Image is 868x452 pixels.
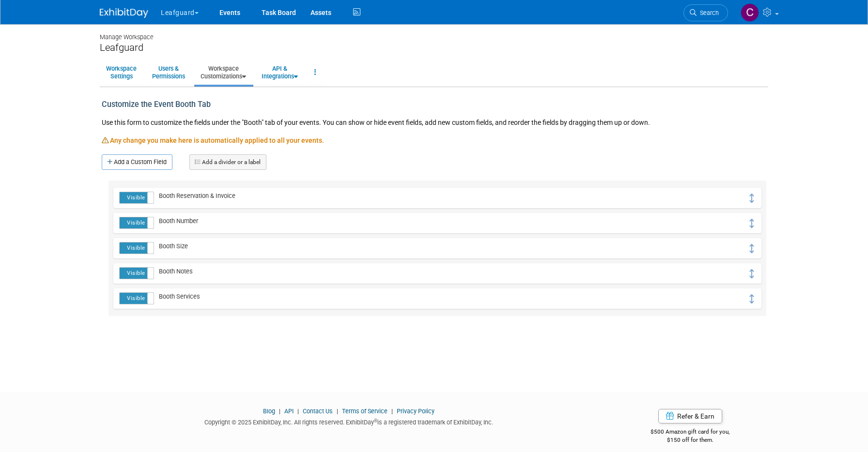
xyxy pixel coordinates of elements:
span: | [334,407,341,415]
a: API [284,407,294,415]
span: Booth Notes [154,268,193,275]
div: Any change you make here is automatically applied to all your events. [102,136,766,154]
a: Blog [263,407,275,415]
a: Users &Permissions [146,60,191,84]
sup: ® [374,418,377,423]
span: Search [697,9,719,16]
span: Booth Reservation & Invoice [154,192,235,199]
div: $150 off for them. [612,436,769,444]
i: Click and drag to move field [748,219,756,228]
label: Visible [120,293,154,304]
span: | [277,407,283,415]
label: Visible [120,217,154,228]
i: Click and drag to move field [748,244,756,253]
a: Terms of Service [342,407,387,415]
i: Click and drag to move field [748,269,756,278]
span: Booth Size [154,242,188,250]
span: | [389,407,395,415]
div: Manage Workspace [100,24,768,42]
label: Visible [120,242,154,254]
div: Use this form to customize the fields under the "Booth" tab of your events. You can show or hide ... [102,115,766,136]
i: Click and drag to move field [748,194,756,203]
div: $500 Amazon gift card for you, [612,422,769,444]
label: Visible [120,192,154,203]
img: Clayton Stackpole [741,3,759,22]
a: Privacy Policy [397,407,434,415]
div: Copyright © 2025 ExhibitDay, Inc. All rights reserved. ExhibitDay is a registered trademark of Ex... [100,416,598,427]
a: Contact Us [303,407,333,415]
a: API &Integrations [255,60,304,84]
label: Visible [120,268,154,279]
img: ExhibitDay [100,8,148,18]
a: Refer & Earn [658,409,722,423]
a: WorkspaceCustomizations [194,60,252,84]
a: Add a divider or a label [189,154,266,170]
span: | [295,407,301,415]
span: Booth Number [154,217,198,225]
a: Add a Custom Field [102,154,172,170]
div: Leafguard [100,42,768,54]
a: Search [683,4,728,21]
div: Customize the Event Booth Tab [102,94,370,115]
a: WorkspaceSettings [100,60,143,84]
i: Click and drag to move field [748,294,756,303]
span: Booth Services [154,293,200,300]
